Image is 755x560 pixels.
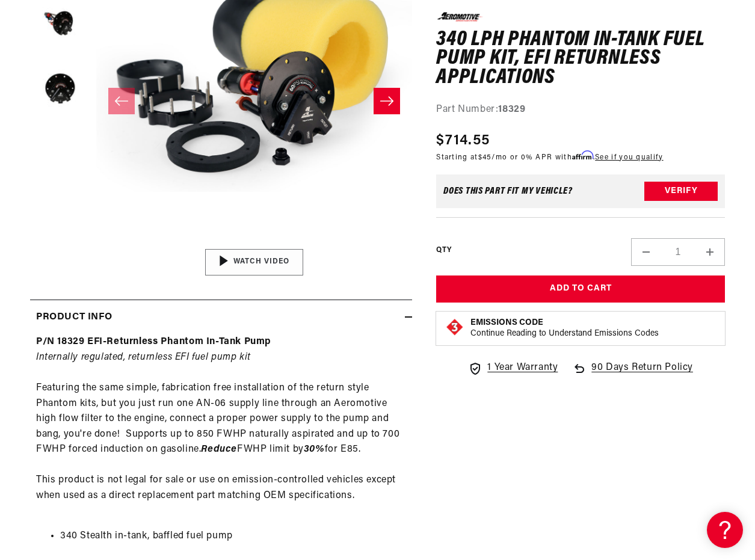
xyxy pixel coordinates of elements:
[470,318,543,327] strong: Emissions Code
[36,352,251,362] em: Internally regulated, returnless EFI fuel pump kit
[436,151,663,162] p: Starting at /mo or 0% APR with .
[436,129,490,151] span: $714.55
[436,245,451,256] label: QTY
[436,275,725,303] button: Add to Cart
[443,186,573,196] div: Does This part fit My vehicle?
[30,59,90,119] button: Load image 3 in gallery view
[201,445,237,454] strong: Reduce
[108,88,135,114] button: Slide left
[30,300,412,335] summary: Product Info
[470,318,659,339] button: Emissions CodeContinue Reading to Understand Emissions Codes
[436,30,725,87] h1: 340 LPH Phantom In-Tank Fuel Pump Kit, EFI Returnless Applications
[468,360,558,376] a: 1 Year Warranty
[36,337,271,346] strong: P/N 18329 EFI-Returnless Phantom In-Tank Pump
[498,105,525,114] strong: 18329
[572,360,693,388] a: 90 Days Return Policy
[591,360,693,388] span: 90 Days Return Policy
[445,318,464,337] img: Emissions code
[436,102,725,118] div: Part Number:
[572,150,593,159] span: Affirm
[487,360,558,376] span: 1 Year Warranty
[478,153,492,161] span: $45
[470,328,659,339] p: Continue Reading to Understand Emissions Codes
[595,153,663,161] a: See if you qualify - Learn more about Affirm Financing (opens in modal)
[60,529,406,544] li: 340 Stealth in-tank, baffled fuel pump
[36,310,112,325] h2: Product Info
[644,182,718,201] button: Verify
[374,88,400,114] button: Slide right
[304,445,325,454] strong: 30%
